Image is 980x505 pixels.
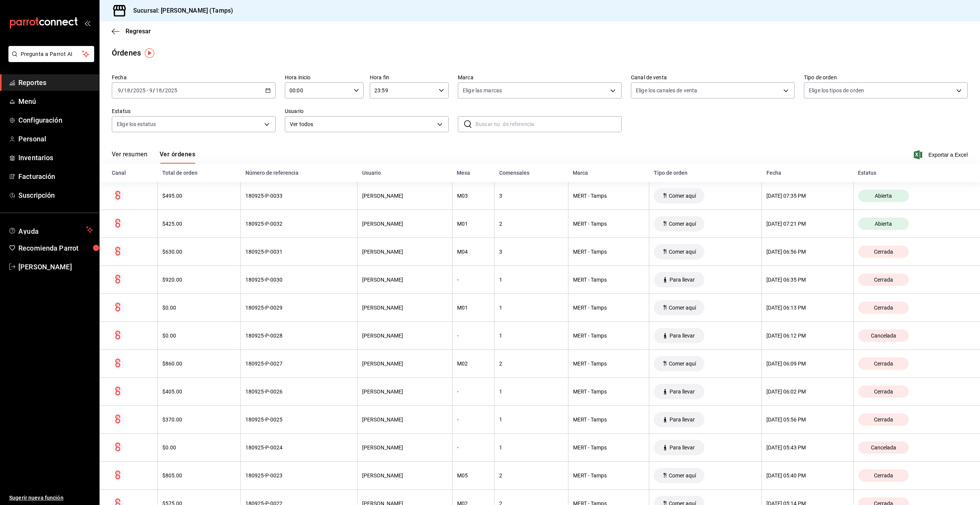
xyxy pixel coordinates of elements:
div: Mesa [457,170,490,176]
label: Hora inicio [285,75,364,80]
div: Fecha [766,170,849,176]
input: ---- [165,87,178,93]
span: Para llevar [666,277,698,283]
input: -- [155,87,162,93]
button: open_drawer_menu [84,20,90,26]
div: 1 [499,444,563,451]
div: MERT - Tamps [573,333,645,339]
div: [PERSON_NAME] [362,221,447,227]
span: Comer aquí [666,472,699,479]
div: Número de referencia [245,170,353,176]
div: 180925-P-0031 [245,249,353,255]
div: 1 [499,277,563,283]
span: Cerrada [871,389,896,395]
span: Facturación [18,171,93,182]
img: Tooltip marker [145,48,154,58]
div: Marca [573,170,645,176]
div: $0.00 [162,305,236,311]
div: Canal [112,170,153,176]
span: Inventarios [18,152,93,163]
span: Comer aquí [666,221,699,227]
div: 180925-P-0033 [245,193,353,199]
div: Tipo de orden [654,170,757,176]
div: MERT - Tamps [573,416,645,423]
div: 1 [499,389,563,395]
div: M01 [457,221,490,227]
span: Comer aquí [666,249,699,255]
div: 1 [499,333,563,339]
div: [DATE] 07:21 PM [766,221,849,227]
button: Exportar a Excel [915,150,968,159]
span: Sugerir nueva función [9,494,93,502]
div: $0.00 [162,444,236,451]
div: Usuario [362,170,448,176]
div: 1 [499,416,563,423]
span: [PERSON_NAME] [18,262,93,272]
div: $920.00 [162,277,236,283]
div: Total de orden [162,170,236,176]
div: $630.00 [162,249,236,255]
span: Comer aquí [666,361,699,367]
div: [DATE] 06:56 PM [766,249,849,255]
div: MERT - Tamps [573,305,645,311]
div: [PERSON_NAME] [362,249,447,255]
div: 180925-P-0025 [245,416,353,423]
label: Marca [458,75,622,80]
label: Usuario [285,108,449,114]
span: Cerrada [871,277,896,283]
div: navigation tabs [112,151,195,164]
span: Cerrada [871,305,896,311]
label: Canal de venta [631,75,795,80]
div: - [457,416,490,423]
label: Fecha [112,75,276,80]
label: Tipo de orden [804,75,968,80]
div: MERT - Tamps [573,221,645,227]
div: Comensales [499,170,564,176]
div: [PERSON_NAME] [362,472,447,479]
div: M04 [457,249,490,255]
input: -- [124,87,131,93]
div: [PERSON_NAME] [362,193,447,199]
div: MERT - Tamps [573,444,645,451]
div: 180925-P-0028 [245,333,353,339]
input: -- [118,87,121,93]
div: $805.00 [162,472,236,479]
span: Regresar [126,28,151,35]
button: Regresar [112,28,151,35]
span: Para llevar [666,444,698,451]
div: MERT - Tamps [573,472,645,479]
div: 180925-P-0024 [245,444,353,451]
div: MERT - Tamps [573,193,645,199]
input: -- [149,87,153,93]
span: / [131,87,133,93]
div: [DATE] 05:43 PM [766,444,849,451]
div: M02 [457,361,490,367]
div: 180925-P-0026 [245,389,353,395]
span: Configuración [18,115,93,125]
span: Suscripción [18,190,93,200]
div: $425.00 [162,221,236,227]
div: [PERSON_NAME] [362,444,447,451]
div: [PERSON_NAME] [362,361,447,367]
div: [PERSON_NAME] [362,333,447,339]
span: Pregunta a Parrot AI [21,50,82,58]
div: MERT - Tamps [573,389,645,395]
span: Cerrada [871,361,896,367]
div: - [457,389,490,395]
div: 2 [499,221,563,227]
span: Comer aquí [666,193,699,199]
span: Para llevar [666,389,698,395]
div: MERT - Tamps [573,277,645,283]
span: Cancelada [868,333,899,339]
span: Abierta [872,193,895,199]
div: [DATE] 05:56 PM [766,416,849,423]
span: / [153,87,155,93]
div: - [457,333,490,339]
div: [DATE] 05:40 PM [766,472,849,479]
div: 2 [499,472,563,479]
div: M01 [457,305,490,311]
div: 180925-P-0027 [245,361,353,367]
div: [DATE] 06:13 PM [766,305,849,311]
div: 3 [499,249,563,255]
